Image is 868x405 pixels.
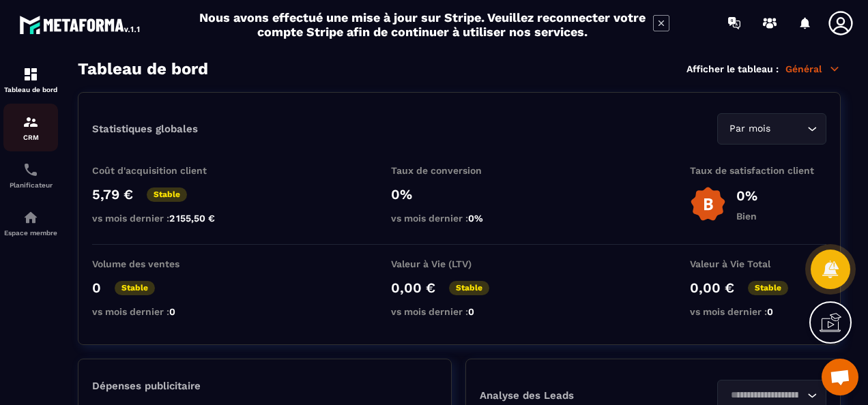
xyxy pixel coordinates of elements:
[23,114,39,130] img: formation
[690,186,726,222] img: b-badge-o.b3b20ee6.svg
[199,10,646,39] h2: Nous avons effectué une mise à jour sur Stripe. Veuillez reconnecter votre compte Stripe afin de ...
[785,63,841,75] p: Général
[726,121,773,136] span: Par mois
[690,258,826,269] p: Valeur à Vie Total
[449,281,489,295] p: Stable
[92,306,229,317] p: vs mois dernier :
[773,121,804,136] input: Search for option
[3,199,58,247] a: automationsautomationsEspace membre
[391,213,527,224] p: vs mois dernier :
[690,280,734,296] p: 0,00 €
[736,187,757,204] p: 0%
[115,281,155,295] p: Stable
[169,213,215,224] span: 2 155,50 €
[822,359,858,395] div: Ouvrir le chat
[92,165,229,176] p: Coût d'acquisition client
[19,12,142,37] img: logo
[3,104,58,151] a: formationformationCRM
[3,56,58,104] a: formationformationTableau de bord
[92,213,229,224] p: vs mois dernier :
[767,306,773,317] span: 0
[92,258,229,269] p: Volume des ventes
[391,280,435,296] p: 0,00 €
[3,151,58,199] a: schedulerschedulerPlanificateur
[690,165,826,176] p: Taux de satisfaction client
[391,186,527,202] p: 0%
[686,63,779,74] p: Afficher le tableau :
[3,181,58,189] p: Planificateur
[391,306,527,317] p: vs mois dernier :
[23,162,39,178] img: scheduler
[147,187,187,202] p: Stable
[468,306,474,317] span: 0
[78,59,208,78] h3: Tableau de bord
[3,86,58,93] p: Tableau de bord
[3,134,58,141] p: CRM
[391,165,527,176] p: Taux de conversion
[468,213,483,224] span: 0%
[169,306,175,317] span: 0
[480,389,653,402] p: Analyse des Leads
[92,123,198,135] p: Statistiques globales
[726,388,804,403] input: Search for option
[23,66,39,82] img: formation
[92,280,101,296] p: 0
[391,258,527,269] p: Valeur à Vie (LTV)
[717,113,826,145] div: Search for option
[690,306,826,317] p: vs mois dernier :
[92,380,437,392] p: Dépenses publicitaire
[736,211,757,222] p: Bien
[3,229,58,237] p: Espace membre
[92,186,133,202] p: 5,79 €
[748,281,788,295] p: Stable
[23,209,39,226] img: automations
